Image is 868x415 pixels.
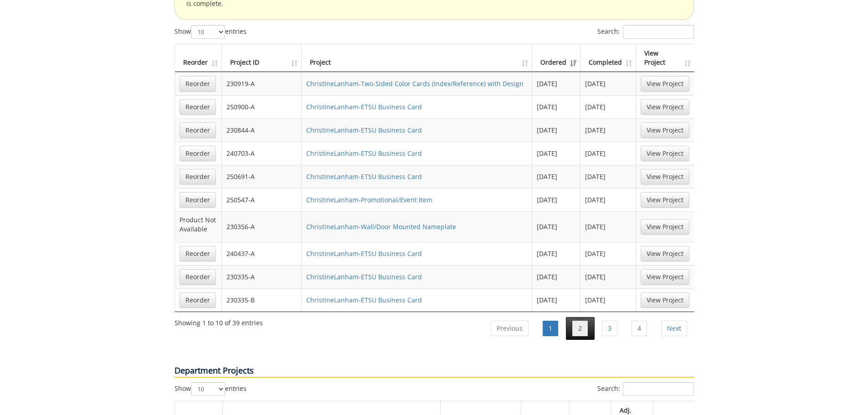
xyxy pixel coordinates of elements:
a: Reorder [180,76,216,92]
a: Previous [491,321,529,336]
input: Search: [623,25,694,39]
td: [DATE] [532,72,580,95]
a: View Project [641,169,689,184]
td: 230844-A [222,118,302,142]
th: Reorder: activate to sort column ascending [175,44,222,72]
a: Reorder [180,269,216,285]
td: [DATE] [580,118,636,142]
a: Reorder [180,292,216,308]
a: ChristineLanham-ETSU Business Card [306,149,422,158]
td: 230335-B [222,288,302,312]
td: 240437-A [222,242,302,265]
a: 1 [543,321,558,336]
td: [DATE] [532,165,580,188]
a: ChristineLanham-ETSU Business Card [306,172,422,181]
td: [DATE] [580,165,636,188]
select: Showentries [191,25,225,39]
td: [DATE] [532,211,580,242]
a: ChristineLanham-ETSU Business Card [306,272,422,281]
a: Reorder [180,192,216,208]
a: ChristineLanham-ETSU Business Card [306,126,422,134]
td: [DATE] [532,95,580,118]
td: [DATE] [580,265,636,288]
td: 240703-A [222,142,302,165]
td: [DATE] [532,188,580,211]
div: Showing 1 to 10 of 39 entries [175,315,263,328]
a: ChristineLanham-Wall/Door Mounted Nameplate [306,222,456,231]
label: Show entries [175,25,247,39]
td: 250900-A [222,95,302,118]
th: View Project: activate to sort column ascending [636,44,694,72]
td: 250691-A [222,165,302,188]
th: Project ID: activate to sort column ascending [222,44,302,72]
td: [DATE] [580,242,636,265]
a: View Project [641,76,689,92]
a: Reorder [180,246,216,261]
td: [DATE] [580,95,636,118]
a: View Project [641,246,689,261]
td: [DATE] [532,118,580,142]
label: Search: [597,382,694,396]
td: 230356-A [222,211,302,242]
a: ChristineLanham-ETSU Business Card [306,102,422,111]
th: Ordered: activate to sort column ascending [532,44,580,72]
td: [DATE] [580,288,636,312]
a: ChristineLanham-ETSU Business Card [306,249,422,258]
td: 230335-A [222,265,302,288]
a: Reorder [180,169,216,184]
td: [DATE] [580,72,636,95]
select: Showentries [191,382,225,396]
label: Show entries [175,382,247,396]
a: Reorder [180,123,216,138]
td: [DATE] [532,288,580,312]
label: Search: [597,25,694,39]
a: 3 [602,321,617,336]
a: ChristineLanham-Two-Sided Color Cards (Index/Reference) with Design [306,79,524,88]
td: [DATE] [532,242,580,265]
td: [DATE] [580,211,636,242]
a: 2 [572,321,588,336]
a: View Project [641,123,689,138]
a: Next [661,321,687,336]
input: Search: [623,382,694,396]
td: [DATE] [580,188,636,211]
a: 4 [632,321,647,336]
td: [DATE] [580,142,636,165]
a: View Project [641,269,689,285]
a: Reorder [180,99,216,115]
a: View Project [641,146,689,161]
p: Department Projects [175,365,694,378]
a: View Project [641,219,689,235]
a: Reorder [180,146,216,161]
td: 230919-A [222,72,302,95]
a: View Project [641,292,689,308]
p: Product Not Available [180,215,217,234]
td: [DATE] [532,142,580,165]
a: View Project [641,192,689,208]
td: 250547-A [222,188,302,211]
td: [DATE] [532,265,580,288]
a: View Project [641,99,689,115]
th: Project: activate to sort column ascending [302,44,532,72]
a: ChristineLanham-Promotional/Event Item [306,195,432,204]
a: ChristineLanham-ETSU Business Card [306,296,422,304]
th: Completed: activate to sort column ascending [580,44,636,72]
